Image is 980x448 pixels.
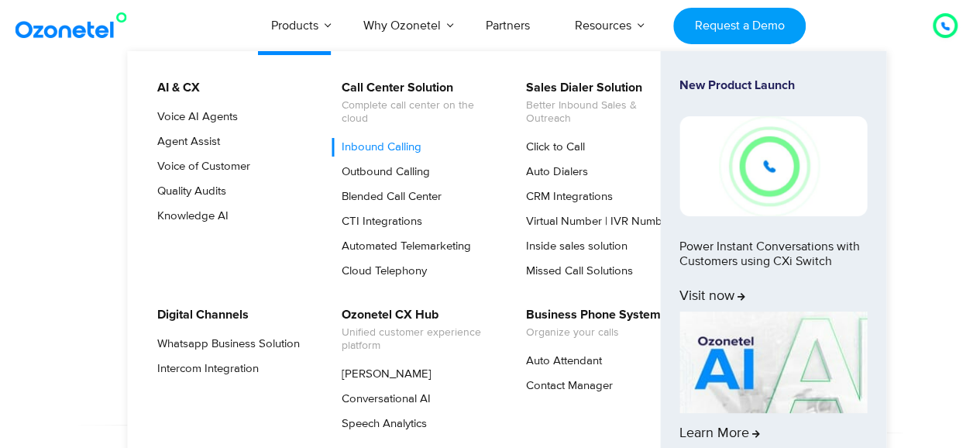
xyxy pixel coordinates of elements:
[516,138,587,157] a: Click to Call
[332,237,473,256] a: Automated Telemarketing
[332,262,429,281] a: Cloud Telephony
[342,326,494,353] span: Unified customer experience platform
[332,212,425,231] a: CTI Integrations
[516,188,615,206] a: CRM Integrations
[147,335,302,353] a: Whatsapp Business Solution
[332,78,497,128] a: Call Center SolutionComplete call center on the cloud
[673,8,806,44] a: Request a Demo
[332,390,433,408] a: Conversational AI
[147,360,261,378] a: Intercom Integration
[147,78,202,98] a: AI & CX
[332,138,424,157] a: Inbound Calling
[516,305,663,342] a: Business Phone SystemOrganize your calls
[332,188,444,206] a: Blended Call Center
[516,78,681,128] a: Sales Dialer SolutionBetter Inbound Sales & Outreach
[516,352,604,370] a: Auto Attendant
[332,163,432,181] a: Outbound Calling
[679,312,867,443] a: Learn More
[516,377,615,395] a: Contact Manager
[526,99,679,126] span: Better Inbound Sales & Outreach
[526,326,661,339] span: Organize your calls
[147,305,251,325] a: Digital Channels
[60,214,920,231] div: Turn every conversation into a growth engine for your enterprise.
[679,116,867,215] img: New-Project-17.png
[679,288,745,305] span: Visit now
[342,99,494,126] span: Complete call center on the cloud
[516,212,675,231] a: Virtual Number | IVR Number
[516,237,630,256] a: Inside sales solution
[60,98,920,148] div: Orchestrate Intelligent
[147,157,253,176] a: Voice of Customer
[147,207,231,226] a: Knowledge AI
[147,133,222,151] a: Agent Assist
[332,365,434,384] a: [PERSON_NAME]
[516,262,635,281] a: Missed Call Solutions
[679,78,867,305] a: New Product LaunchPower Instant Conversations with Customers using CXi SwitchVisit now
[60,139,920,213] div: Customer Experiences
[332,415,429,433] a: Speech Analytics
[679,426,760,443] span: Learn More
[332,305,497,355] a: Ozonetel CX HubUnified customer experience platform
[516,163,590,181] a: Auto Dialers
[147,182,229,201] a: Quality Audits
[147,108,240,126] a: Voice AI Agents
[679,312,867,414] img: AI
